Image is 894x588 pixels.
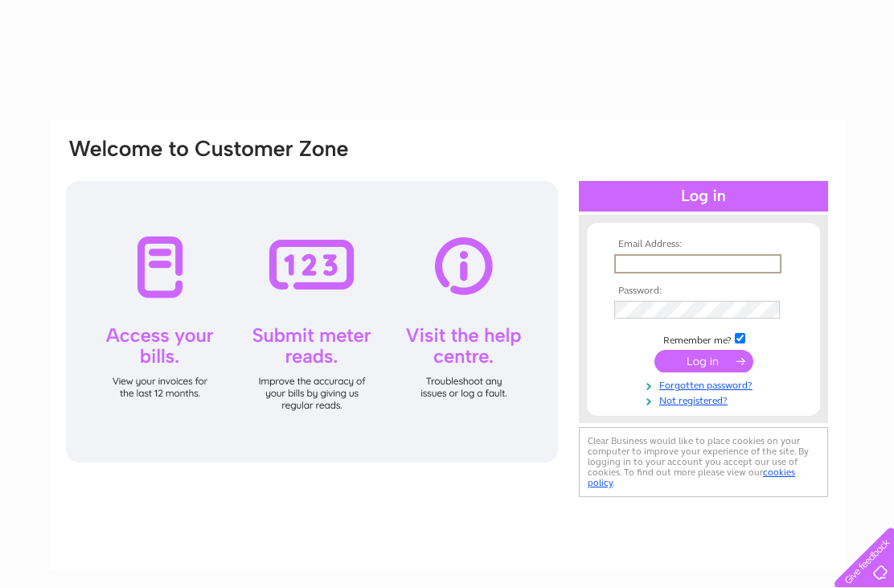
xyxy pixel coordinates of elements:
th: Password: [610,286,797,297]
div: Clear Business would like to place cookies on your computer to improve your experience of the sit... [579,427,828,497]
a: cookies policy [588,467,795,488]
a: Forgotten password? [614,376,797,392]
a: Not registered? [614,392,797,407]
input: Submit [654,350,753,372]
td: Remember me? [610,331,797,347]
th: Email Address: [610,239,797,250]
